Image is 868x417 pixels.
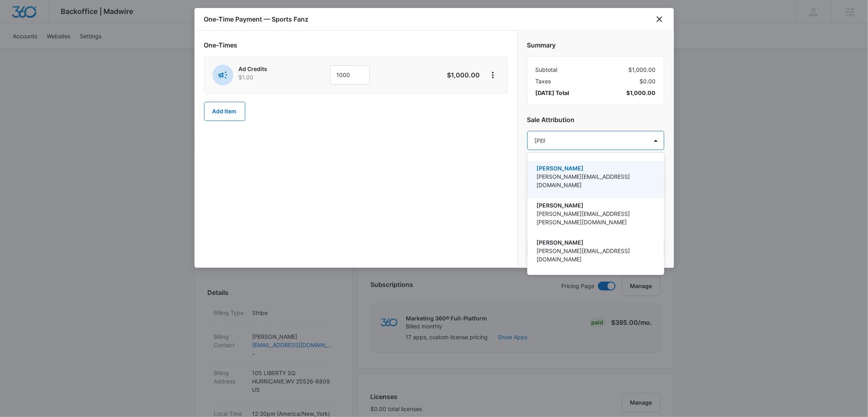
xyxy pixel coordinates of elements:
p: [PERSON_NAME] [537,238,653,247]
p: [PERSON_NAME][EMAIL_ADDRESS][PERSON_NAME][DOMAIN_NAME] [537,209,653,226]
p: [PERSON_NAME] [537,201,653,209]
p: [PERSON_NAME] [537,164,653,172]
p: [PERSON_NAME][EMAIL_ADDRESS][DOMAIN_NAME] [537,247,653,263]
p: [PERSON_NAME][EMAIL_ADDRESS][DOMAIN_NAME] [537,172,653,189]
